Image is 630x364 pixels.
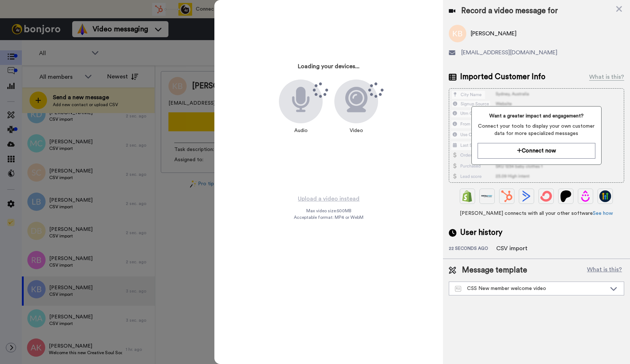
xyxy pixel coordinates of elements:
div: Video [346,123,367,138]
img: ActiveCampaign [521,190,532,202]
button: Connect now [478,143,596,159]
span: Acceptable format: MP4 or WebM [294,214,363,220]
span: Message template [462,265,527,276]
span: User history [460,227,502,238]
img: Patreon [560,190,572,202]
div: CSS New member welcome video [455,285,606,292]
div: CSV import [496,244,533,253]
a: See how [593,211,613,216]
img: Hubspot [501,190,513,202]
h3: Loading your devices... [298,63,359,70]
img: GoHighLevel [599,190,611,202]
span: Want a greater impact and engagement? [478,112,596,120]
span: Max video size: 500 MB [306,208,351,214]
span: Imported Customer Info [460,71,545,82]
img: Drip [580,190,591,202]
button: Upload a video instead [296,194,362,204]
img: Ontraport [481,190,493,202]
button: What is this? [585,265,624,276]
div: Audio [291,123,311,138]
div: 22 seconds ago [449,245,496,253]
img: ConvertKit [540,190,552,202]
img: Message-temps.svg [455,286,461,292]
span: Connect your tools to display your own customer data for more specialized messages [478,123,596,137]
div: What is this? [589,73,624,81]
span: [PERSON_NAME] connects with all your other software [449,210,624,217]
img: Shopify [462,190,473,202]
